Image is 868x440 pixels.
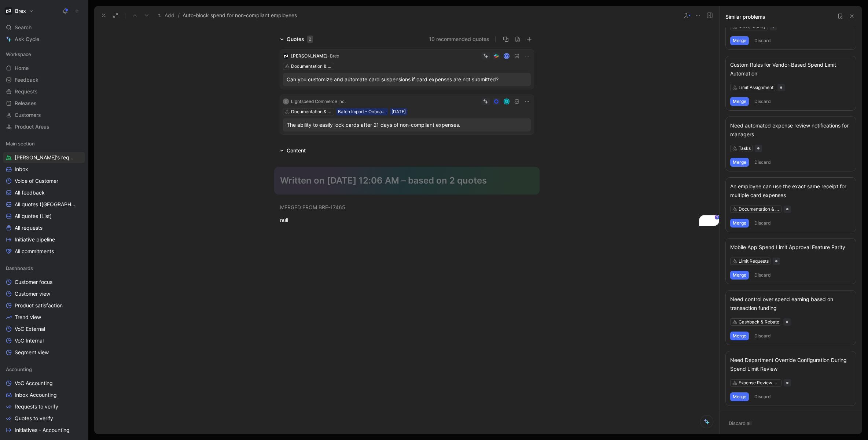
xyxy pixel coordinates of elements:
div: null [280,216,534,224]
a: All quotes ([GEOGRAPHIC_DATA]) [3,199,85,210]
a: All quotes (List) [3,211,85,222]
span: Releases [15,100,37,107]
div: Similar problems [725,12,765,21]
a: Releases [3,98,85,109]
div: Need automated expense review notifications for managers [730,121,852,139]
div: To enrich screen reader interactions, please activate Accessibility in Grammarly extension settings [94,155,719,232]
span: Quotes to verify [15,415,53,422]
span: [PERSON_NAME]'s requests [15,154,76,161]
div: Main section[PERSON_NAME]'s requestsInboxVoice of CustomerAll feedbackAll quotes ([GEOGRAPHIC_DAT... [3,138,85,257]
div: Need control over spend earning based on transaction funding [730,295,852,313]
span: Initiative pipeline [15,236,55,243]
span: Voice of Customer [15,177,58,185]
span: [PERSON_NAME] [291,53,328,59]
button: Merge [730,219,749,228]
div: DashboardsCustomer focusCustomer viewProduct satisfactionTrend viewVoC ExternalVoC InternalSegmen... [3,263,85,358]
a: VoC Internal [3,335,85,346]
div: Content [277,146,309,155]
div: Need Department Override Configuration During Spend Limit Review [730,356,852,373]
span: Written on [DATE] 12:06 AM – based on 2 quotes [280,175,487,186]
div: The ability to easily lock cards after 21 days of non-compliant expenses. [287,121,527,129]
a: Inbox Accounting [3,389,85,400]
button: BrexBrex [3,6,36,16]
span: Dashboards [6,265,33,272]
button: Merge [730,36,749,45]
div: Custom Rules for Vendor-Based Spend Limit Automation [730,60,852,78]
div: C [283,99,289,104]
button: Discard [752,97,773,106]
div: An employee can use the exact same receipt for multiple card expenses [730,182,852,200]
button: Discard [752,332,773,340]
h1: Brex [15,8,26,14]
span: Inbox Accounting [15,391,57,399]
div: Expense Review & Approval [739,379,780,387]
button: Add [156,11,176,20]
div: Content [287,146,306,155]
span: All commitments [15,248,54,255]
span: All quotes ([GEOGRAPHIC_DATA]) [15,201,77,208]
a: Product satisfaction [3,300,85,311]
a: Requests [3,86,85,97]
span: Initiatives - Accounting [15,426,70,434]
div: Tasks [739,145,751,152]
div: Main section [3,138,85,149]
a: Customer focus [3,277,85,288]
div: Quotes [287,35,313,44]
a: Requests to verify [3,401,85,412]
div: A [504,99,509,104]
span: Search [15,23,32,32]
div: 2 [307,36,313,43]
span: VoC Internal [15,337,44,344]
div: Can you customize and automate card suspensions if card expenses are not submitted? [287,75,527,84]
span: All quotes (List) [15,212,52,220]
a: Voice of Customer [3,175,85,186]
div: Documentation & Compliance [291,63,332,70]
a: Customer view [3,288,85,299]
div: Cashback & Rebate [739,318,779,326]
button: Merge [730,392,749,401]
button: Discard [752,36,773,45]
span: Customer view [15,290,50,297]
a: VoC External [3,323,85,334]
span: Trend view [15,314,41,321]
span: All feedback [15,189,45,196]
a: All feedback [3,187,85,198]
div: Documentation & Compliance [739,206,780,213]
button: Merge [730,158,749,167]
div: Lightspeed Commerce Inc. [291,98,346,105]
button: Discard [752,219,773,228]
span: Workspace [6,51,31,58]
a: Feedback [3,74,85,85]
a: Product Areas [3,121,85,132]
div: AccountingVoC AccountingInbox AccountingRequests to verifyQuotes to verifyInitiatives - Accounting [3,364,85,436]
span: Requests to verify [15,403,58,410]
div: Limit Assignment [739,84,773,91]
a: Home [3,63,85,74]
button: Merge [730,97,749,106]
a: Initiative pipeline [3,234,85,245]
a: Segment view [3,347,85,358]
span: Segment view [15,349,49,356]
mark: MERGED FROM BRE-17465 [280,204,345,210]
div: Documentation & Compliance [291,108,332,115]
span: VoC Accounting [15,380,53,387]
img: Brex [5,7,12,15]
button: Discard [752,271,773,280]
button: Discard [752,158,773,167]
span: Inbox [15,166,28,173]
span: Accounting [6,366,32,373]
a: Initiatives - Accounting [3,425,85,436]
span: Product Areas [15,123,49,130]
div: Workspace [3,49,85,60]
span: Main section [6,140,35,147]
span: Ask Cycle [15,35,39,44]
button: Merge [730,332,749,340]
button: Merge [730,271,749,280]
span: Customer focus [15,278,52,286]
div: Dashboards [3,263,85,274]
div: Batch Import - Onboarded Customer [338,108,386,115]
img: logo [283,53,289,59]
a: Trend view [3,312,85,323]
a: Customers [3,110,85,121]
div: Limit Requests [739,258,769,265]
